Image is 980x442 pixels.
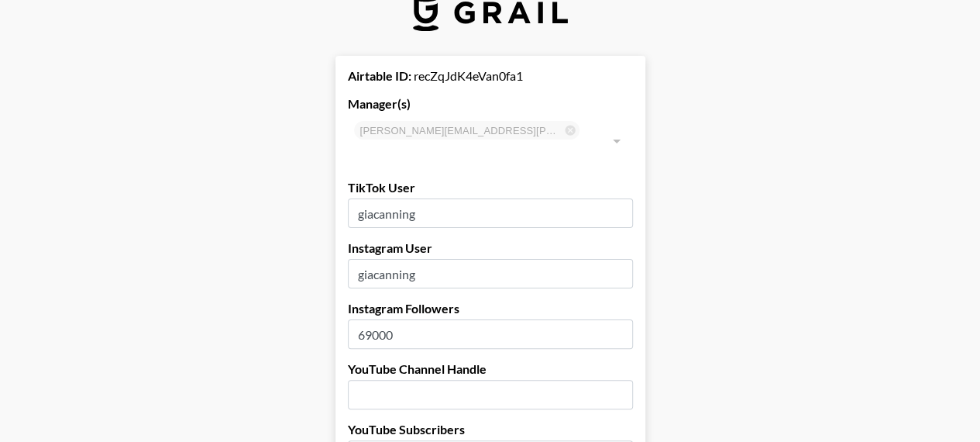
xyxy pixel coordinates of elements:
label: Instagram User [348,240,633,256]
label: YouTube Subscribers [348,422,633,437]
label: YouTube Channel Handle [348,361,633,377]
div: recZqJdK4eVan0fa1 [348,68,633,84]
label: Manager(s) [348,96,633,112]
label: Instagram Followers [348,301,633,316]
strong: Airtable ID: [348,68,411,83]
label: TikTok User [348,180,633,195]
